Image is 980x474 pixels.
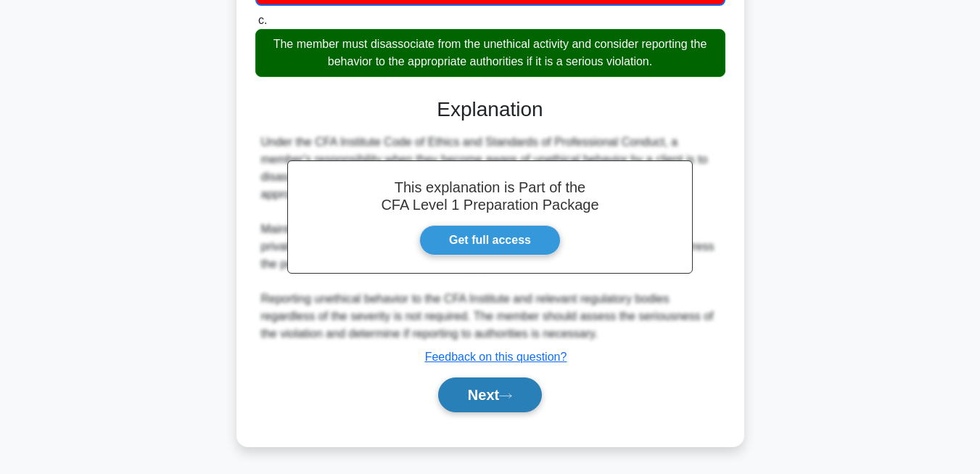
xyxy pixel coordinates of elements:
a: Get full access [419,225,561,256]
a: Feedback on this question? [425,351,567,363]
button: Next [438,377,542,412]
div: Under the CFA Institute Code of Ethics and Standards of Professional Conduct, a member's responsi... [261,134,720,343]
span: c. [258,14,267,26]
div: The member must disassociate from the unethical activity and consider reporting the behavior to t... [255,29,725,77]
h3: Explanation [264,97,717,122]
